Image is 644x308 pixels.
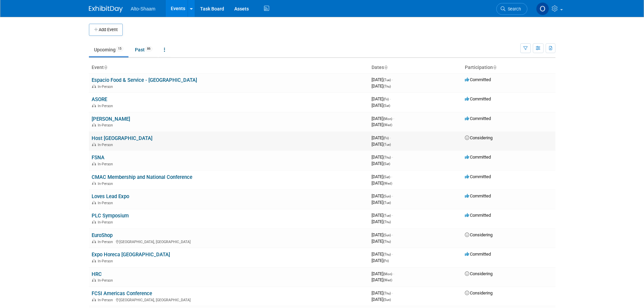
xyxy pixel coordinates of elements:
span: (Tue) [383,214,391,217]
span: (Tue) [383,78,391,82]
th: Dates [369,62,462,73]
a: CMAC Membership and National Conference [92,174,192,180]
span: [DATE] [372,174,392,179]
span: [DATE] [372,155,393,160]
span: In-Person [98,162,115,166]
a: Sort by Event Name [104,65,107,70]
span: [DATE] [372,96,391,101]
span: - [393,116,394,121]
span: In-Person [98,298,115,302]
span: [DATE] [372,77,393,82]
span: (Thu) [383,156,391,159]
span: Committed [465,116,491,121]
img: In-Person Event [92,298,96,301]
a: EuroShop [92,232,113,238]
span: (Mon) [383,117,392,121]
span: (Thu) [383,85,391,88]
div: [GEOGRAPHIC_DATA], [GEOGRAPHIC_DATA] [92,239,366,244]
a: HRC [92,271,102,277]
span: [DATE] [372,181,392,186]
span: [DATE] [372,213,393,218]
th: Participation [462,62,555,73]
span: - [391,174,392,179]
span: - [390,135,391,140]
span: Search [505,6,521,11]
a: Sort by Start Date [384,65,387,70]
span: In-Person [98,220,115,224]
span: Committed [465,174,491,179]
span: In-Person [98,182,115,186]
img: Olivia Strasser [536,2,549,15]
span: [DATE] [372,142,391,147]
span: - [390,96,391,101]
span: - [392,155,393,160]
img: In-Person Event [92,143,96,146]
img: In-Person Event [92,240,96,243]
span: [DATE] [372,161,390,166]
a: FCSI Americas Conference [92,290,152,297]
a: Espacio Food & Service - [GEOGRAPHIC_DATA] [92,77,197,83]
span: Considering [465,290,493,295]
a: ASORE [92,96,107,102]
span: 15 [116,46,123,51]
span: (Tue) [383,201,391,205]
span: Considering [465,271,493,276]
span: In-Person [98,201,115,205]
span: - [392,77,393,82]
span: Committed [465,77,491,82]
img: In-Person Event [92,123,96,126]
span: [DATE] [372,193,393,198]
a: Expo Horeca [GEOGRAPHIC_DATA] [92,252,170,258]
span: [DATE] [372,116,394,121]
span: (Fri) [383,259,389,263]
span: Committed [465,193,491,198]
span: - [393,271,394,276]
span: (Wed) [383,123,392,127]
span: [DATE] [372,271,394,276]
span: (Sun) [383,298,391,302]
a: FSNA [92,155,104,161]
a: Loves Lead Expo [92,193,129,199]
img: In-Person Event [92,182,96,185]
span: In-Person [98,85,115,89]
img: In-Person Event [92,85,96,88]
span: [DATE] [372,200,391,205]
span: (Thu) [383,291,391,295]
span: - [392,213,393,218]
span: [DATE] [372,232,393,237]
span: (Wed) [383,278,392,282]
span: - [392,252,393,257]
span: In-Person [98,240,115,244]
img: In-Person Event [92,104,96,107]
span: [DATE] [372,252,393,257]
span: (Sat) [383,104,390,108]
a: Sort by Participation Type [493,65,496,70]
span: (Fri) [383,97,389,101]
span: [DATE] [372,135,391,140]
a: [PERSON_NAME] [92,116,130,122]
span: 86 [145,46,152,51]
span: (Wed) [383,182,392,185]
span: [DATE] [372,297,391,302]
span: [DATE] [372,219,391,224]
span: [DATE] [372,84,391,89]
span: (Mon) [383,272,392,276]
span: Considering [465,135,493,140]
img: In-Person Event [92,278,96,282]
span: [DATE] [372,122,392,127]
span: (Sat) [383,175,390,179]
a: Past86 [130,43,158,56]
img: ExhibitDay [89,6,123,13]
img: In-Person Event [92,259,96,262]
span: In-Person [98,104,115,108]
span: [DATE] [372,239,391,244]
span: Alto-Shaam [131,6,156,11]
span: - [392,290,393,295]
span: (Tue) [383,143,391,146]
span: In-Person [98,143,115,147]
span: Committed [465,252,491,257]
button: Add Event [89,24,123,36]
img: In-Person Event [92,201,96,204]
span: Committed [465,155,491,160]
span: (Sun) [383,194,391,198]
